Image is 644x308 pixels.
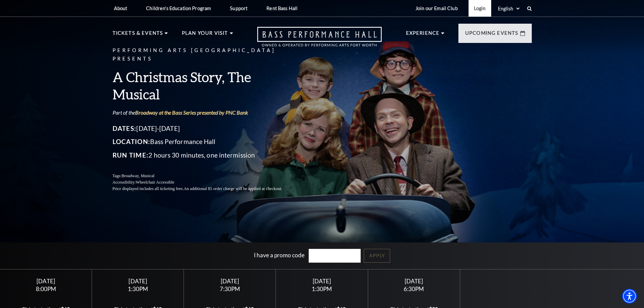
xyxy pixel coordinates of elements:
[8,278,84,285] div: [DATE]
[121,173,154,178] span: Broadway, Musical
[230,5,247,11] p: Support
[8,286,84,292] div: 8:00PM
[376,278,452,285] div: [DATE]
[406,29,440,41] p: Experience
[113,186,299,192] p: Price displayed includes all ticketing fees.
[284,278,360,285] div: [DATE]
[113,151,149,159] span: Run Time:
[113,29,163,41] p: Tickets & Events
[113,173,299,179] p: Tags:
[192,278,268,285] div: [DATE]
[284,286,360,292] div: 1:30PM
[266,5,297,11] p: Rent Bass Hall
[254,252,305,259] label: I have a promo code
[113,179,299,186] p: Accessibility:
[113,136,299,147] p: Bass Performance Hall
[497,5,521,12] select: Select:
[182,29,228,41] p: Plan Your Visit
[465,29,519,41] p: Upcoming Events
[184,186,282,191] span: An additional $5 order charge will be applied at checkout.
[135,109,248,116] a: Broadway at the Bass Series presented by PNC Bank - open in a new tab
[113,109,299,116] p: Part of the
[113,124,137,132] span: Dates:
[100,286,176,292] div: 1:30PM
[146,5,211,11] p: Children's Education Program
[622,289,637,304] div: Accessibility Menu
[233,27,406,53] a: Open this option
[114,5,127,11] p: About
[113,138,150,145] span: Location:
[113,123,299,134] p: [DATE]-[DATE]
[376,286,452,292] div: 6:30PM
[113,46,299,63] p: Performing Arts [GEOGRAPHIC_DATA] Presents
[113,150,299,161] p: 2 hours 30 minutes, one intermission
[136,180,174,185] span: Wheelchair Accessible
[100,278,176,285] div: [DATE]
[113,68,299,103] h3: A Christmas Story, The Musical
[192,286,268,292] div: 7:30PM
